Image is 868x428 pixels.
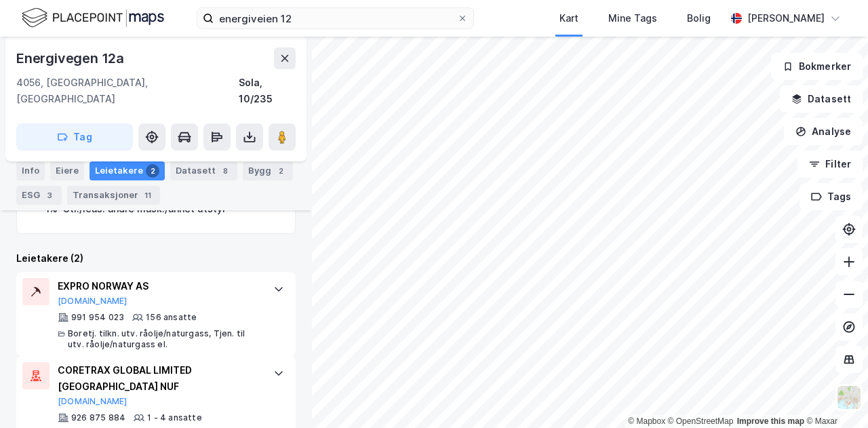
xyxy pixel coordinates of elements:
button: [DOMAIN_NAME] [58,396,127,407]
img: logo.f888ab2527a4732fd821a326f86c7f29.svg [22,6,164,30]
div: CORETRAX GLOBAL LIMITED [GEOGRAPHIC_DATA] NUF [58,362,260,395]
div: Eiere [50,161,84,180]
div: 2 [274,164,288,178]
a: OpenStreetMap [668,416,734,426]
div: Transaksjoner [67,186,160,205]
button: Analyse [784,118,863,145]
button: Filter [797,151,863,178]
button: Tag [16,123,133,151]
div: 926 875 884 [71,412,125,423]
a: Mapbox [628,416,665,426]
div: Energivegen 12a [16,47,127,69]
div: 11 [141,189,155,202]
div: 8 [218,164,232,178]
button: Datasett [780,85,863,113]
div: 2 [146,164,159,178]
div: Leietakere (2) [16,250,296,267]
div: 156 ansatte [146,312,197,323]
div: Bygg [243,161,293,180]
button: Tags [800,183,863,210]
div: Leietakere [90,161,165,180]
div: Sola, 10/235 [239,75,296,107]
div: Info [16,161,45,180]
div: Mine Tags [608,10,657,26]
div: 991 954 023 [71,312,124,323]
div: 4056, [GEOGRAPHIC_DATA], [GEOGRAPHIC_DATA] [16,75,239,107]
a: Improve this map [737,416,804,426]
div: Datasett [170,161,237,180]
button: [DOMAIN_NAME] [58,296,127,307]
div: [PERSON_NAME] [747,10,825,26]
div: ESG [16,186,62,205]
div: EXPRO NORWAY AS [58,278,260,294]
input: Søk på adresse, matrikkel, gårdeiere, leietakere eller personer [214,8,457,28]
div: Boretj. tilkn. utv. råolje/naturgass, Tjen. til utv. råolje/naturgass el. [68,328,260,350]
div: Kart [559,10,578,26]
div: Bolig [687,10,711,26]
div: 1 - 4 ansatte [147,412,202,423]
button: Bokmerker [771,53,863,80]
iframe: Chat Widget [800,363,868,428]
div: 3 [43,189,56,202]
